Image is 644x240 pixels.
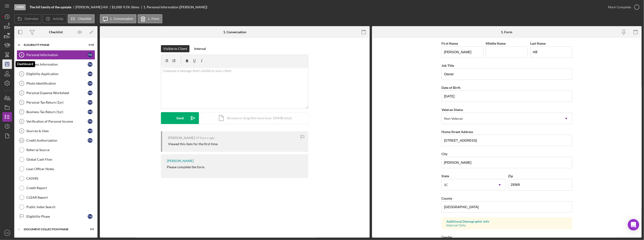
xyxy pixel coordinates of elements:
[110,17,133,21] label: 1. Conversation
[26,129,88,133] div: Sources & Uses
[123,5,130,9] div: 9.5 %
[88,72,92,76] div: T H
[223,30,246,34] div: 1. Conversation
[14,14,41,23] button: Overview
[26,196,95,199] div: CLEAR Report
[530,41,546,45] label: Last Name
[161,112,199,124] button: Send
[88,214,92,219] div: T H
[441,86,460,90] label: Date of Birth
[17,88,95,98] a: 5Personal Expense WorksheetTH
[26,82,88,85] div: Photo Identification
[17,193,95,202] a: CLEAR Report
[21,53,22,56] tspan: 1
[26,148,95,152] div: Referral Source
[444,117,463,120] div: Non Veteran
[43,14,66,23] button: Activity
[88,138,92,143] div: T H
[148,17,159,21] label: 1. Form
[21,82,23,85] tspan: 4
[628,219,639,230] div: Open Intercom Messenger
[192,45,208,52] button: Internal
[78,17,92,21] label: Checklist
[26,72,88,76] div: Eligibility Application
[88,100,92,105] div: T H
[85,43,94,46] div: 0 / 18
[5,232,9,234] text: MR
[26,158,95,161] div: Global Cash Flow
[608,2,631,12] div: Mark Complete
[17,212,95,221] a: Eligibility PhaseTH
[21,101,22,104] tspan: 6
[26,167,95,171] div: Loan Officer Notes
[21,120,22,123] tspan: 8
[100,14,136,23] button: 1. Conversation
[17,60,95,69] a: 2Business InformationTH
[444,183,448,187] div: SC
[20,139,23,142] tspan: 10
[26,215,88,218] div: Eligibility Phase
[21,91,22,94] tspan: 5
[24,43,82,46] div: Eligibility Phase
[441,63,454,67] label: Job Title
[195,136,214,140] time: 2025-09-22 18:47
[88,62,92,67] div: T H
[26,177,95,180] div: CAIVRS
[17,117,95,126] a: 8Verification of Personal IncomeTH
[17,136,95,145] a: 10Credit AuthorizationTH
[26,139,88,142] div: Credit Authorization
[17,174,95,183] a: CAIVRS
[24,17,38,21] label: Overview
[167,159,194,163] div: [PERSON_NAME]
[138,14,162,23] button: 1. Form
[17,69,95,79] a: 3Eligibility ApplicationTH
[88,110,92,114] div: T H
[17,155,95,164] a: Global Cash Flow
[88,91,92,95] div: T H
[88,119,92,124] div: T H
[26,120,88,123] div: Verification of Personal Income
[446,220,567,223] div: Additional Demographic Info
[112,5,122,9] span: $1,000
[21,130,22,132] tspan: 9
[29,5,71,9] b: The hill family of the upstate
[26,91,88,95] div: Personal Expense Worksheet
[441,196,452,200] label: County
[17,202,95,212] a: Public Index Search
[17,145,95,155] a: Referral Source
[26,205,95,209] div: Public Index Search
[441,41,458,45] label: First Name
[75,5,112,9] div: [PERSON_NAME] Hill
[501,30,513,34] div: 1. Form
[53,17,63,21] label: Activity
[508,174,513,178] label: Zip
[446,223,567,227] div: Internal Only
[194,45,206,52] div: Internal
[17,107,95,117] a: 7Business Tax Return (1yr)TH
[85,228,94,231] div: 0 / 9
[131,5,139,9] div: 36 mo
[21,72,22,75] tspan: 3
[26,110,88,114] div: Business Tax Return (1yr)
[17,79,95,88] a: 4Photo IdentificationTH
[17,126,95,136] a: 9Sources & UsesTH
[17,164,95,174] a: Loan Officer Notes
[168,136,195,140] div: [PERSON_NAME]
[17,50,95,60] a: 1Personal InformationTH
[24,228,82,231] div: Document Collection Phase
[603,2,642,12] button: Mark Complete
[88,81,92,86] div: T H
[26,186,95,190] div: Credit Report
[441,152,447,156] label: City
[14,4,26,10] div: Open
[167,165,205,169] div: Please complete the form.
[49,30,63,34] div: Checklist
[163,45,187,52] div: Visible to Client
[2,228,12,238] button: MR
[21,110,22,113] tspan: 7
[26,53,88,57] div: Personal Information
[26,62,88,66] div: Business Information
[441,130,473,134] label: Home Street Address
[168,142,218,146] div: Viewed this item for the first time.
[143,5,207,9] div: 1. Personal Information ([PERSON_NAME])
